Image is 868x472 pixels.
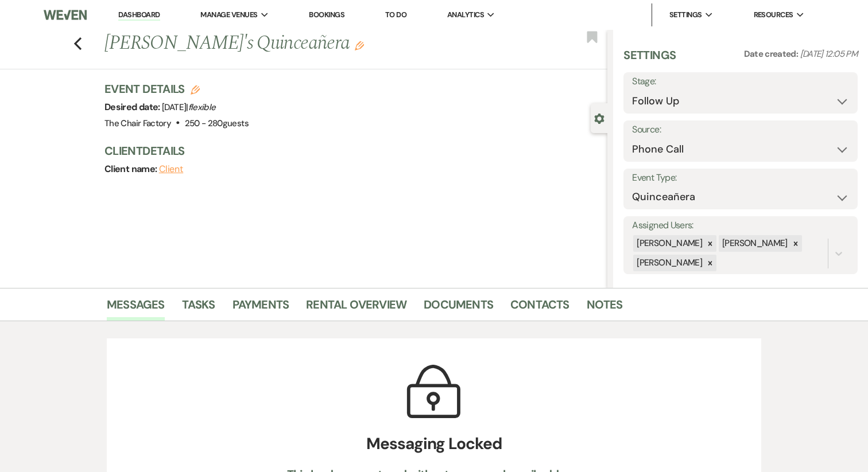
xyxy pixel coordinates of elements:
div: [PERSON_NAME] [633,235,704,252]
button: Client [159,165,184,174]
div: [PERSON_NAME] [719,235,789,252]
a: Rental Overview [306,295,406,321]
a: Documents [424,295,493,321]
h1: [PERSON_NAME]'s Quinceañera [104,30,502,57]
a: Messages [107,295,165,321]
a: Notes [587,295,623,321]
h4: Messaging Locked [238,432,630,456]
h3: Client Details [104,143,596,159]
div: [PERSON_NAME] [633,255,704,271]
span: Resources [754,9,793,21]
label: Assigned Users: [632,217,849,234]
span: flexible [188,102,216,113]
a: Tasks [182,295,215,321]
a: Dashboard [118,10,160,21]
span: [DATE] | [162,102,215,113]
span: [DATE] 12:05 PM [800,48,858,60]
h3: Event Details [104,81,249,97]
span: The Chair Factory [104,118,171,129]
a: Contacts [510,295,569,321]
label: Event Type: [632,170,849,186]
img: Weven Logo [44,3,87,27]
span: Client name: [104,163,159,175]
span: Analytics [447,9,484,21]
a: Bookings [309,10,344,19]
span: 250 - 280 guests [185,118,249,129]
span: Manage Venues [200,9,257,21]
label: Source: [632,122,849,138]
a: To Do [385,10,406,19]
a: Payments [232,295,289,321]
span: Date created: [744,48,800,60]
span: Desired date: [104,101,162,113]
h3: Settings [623,47,676,72]
button: Close lead details [594,112,604,123]
button: Edit [355,40,364,50]
label: Stage: [632,73,849,90]
span: Settings [669,9,702,21]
